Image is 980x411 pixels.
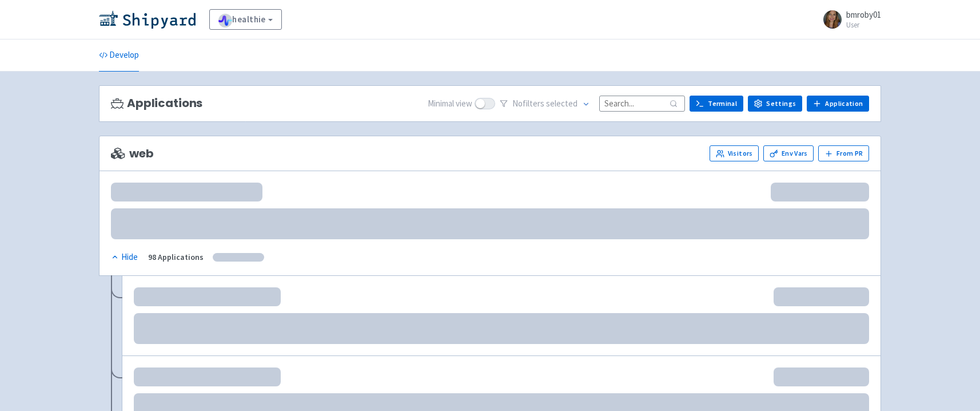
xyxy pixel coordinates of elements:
[99,10,196,29] img: Shipyard logo
[111,251,139,264] button: Hide
[599,96,685,111] input: Search...
[807,96,869,112] a: Application
[99,39,139,72] a: Develop
[428,97,472,110] span: Minimal view
[763,145,814,161] a: Env Vars
[846,9,881,20] span: bmroby01
[748,96,802,112] a: Settings
[148,251,204,264] div: 98 Applications
[690,96,743,112] a: Terminal
[512,97,577,110] span: No filter s
[710,145,759,161] a: Visitors
[111,97,202,110] h3: Applications
[846,21,881,29] small: User
[816,10,881,29] a: bmroby01 User
[818,145,869,161] button: From PR
[111,147,153,160] span: web
[546,98,577,109] span: selected
[209,9,282,30] a: healthie
[111,251,138,264] div: Hide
